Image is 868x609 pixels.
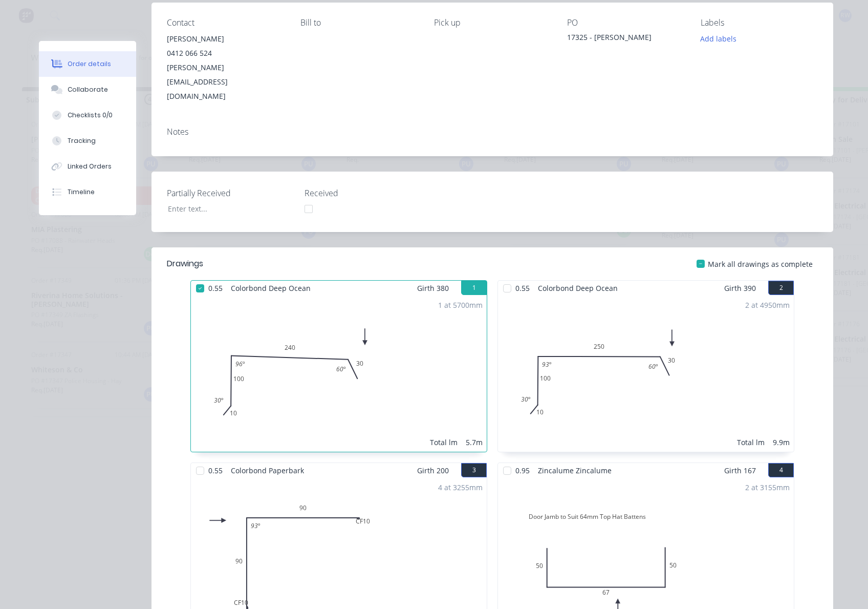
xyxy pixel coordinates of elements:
[68,111,113,120] div: Checklists 0/0
[461,463,487,477] button: 3
[511,281,534,296] span: 0.55
[167,60,284,103] div: [PERSON_NAME][EMAIL_ADDRESS][DOMAIN_NAME]
[430,437,458,448] div: Total lm
[737,437,765,448] div: Total lm
[204,281,227,296] span: 0.55
[567,32,684,46] div: 17325 - [PERSON_NAME]
[191,296,487,452] div: 0101002403030º96º60º1 at 5700mmTotal lm5.7m
[167,32,284,103] div: [PERSON_NAME]0412 066 524[PERSON_NAME][EMAIL_ADDRESS][DOMAIN_NAME]
[511,463,534,478] span: 0.95
[724,281,756,296] span: Girth 390
[708,259,813,269] span: Mark all drawings as complete
[39,51,136,77] button: Order details
[724,463,756,478] span: Girth 167
[68,136,96,145] div: Tracking
[68,187,95,197] div: Timeline
[204,463,227,478] span: 0.55
[68,85,108,94] div: Collaborate
[745,300,790,310] div: 2 at 4950mm
[300,18,418,28] div: Bill to
[417,463,449,478] span: Girth 200
[39,179,136,205] button: Timeline
[227,463,308,478] span: Colorbond Paperbark
[167,258,203,270] div: Drawings
[438,482,483,493] div: 4 at 3255mm
[39,102,136,128] button: Checklists 0/0
[39,154,136,179] button: Linked Orders
[68,59,111,69] div: Order details
[167,187,295,199] label: Partially Received
[167,127,818,137] div: Notes
[745,482,790,493] div: 2 at 3155mm
[461,281,487,295] button: 1
[39,77,136,102] button: Collaborate
[534,281,622,296] span: Colorbond Deep Ocean
[466,437,483,448] div: 5.7m
[768,463,794,477] button: 4
[167,46,284,60] div: 0412 066 524
[498,296,794,452] div: 0101002503030º93º60º2 at 4950mmTotal lm9.9m
[773,437,790,448] div: 9.9m
[305,187,432,199] label: Received
[434,18,551,28] div: Pick up
[695,32,742,46] button: Add labels
[534,463,616,478] span: Zincalume Zincalume
[167,18,284,28] div: Contact
[438,300,483,310] div: 1 at 5700mm
[701,18,818,28] div: Labels
[68,162,112,171] div: Linked Orders
[567,18,684,28] div: PO
[417,281,449,296] span: Girth 380
[768,281,794,295] button: 2
[167,32,284,46] div: [PERSON_NAME]
[227,281,315,296] span: Colorbond Deep Ocean
[39,128,136,154] button: Tracking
